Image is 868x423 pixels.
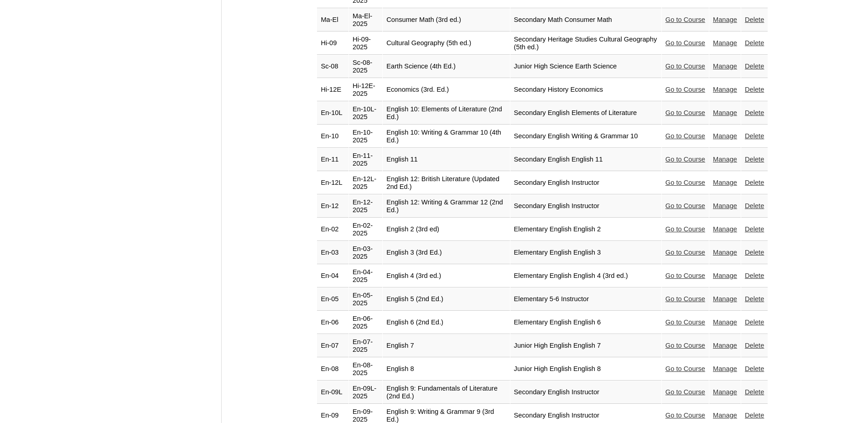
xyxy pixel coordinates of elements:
[317,334,348,357] td: En-07
[383,172,509,194] td: English 12: British Literature (Updated 2nd Ed.)
[383,102,509,125] td: English 10: Elements of Literature (2nd Ed.)
[383,241,509,264] td: English 3 (3rd Ed.)
[317,288,348,311] td: En-05
[745,16,764,23] a: Delete
[510,334,661,357] td: Junior High English English 7
[510,195,661,218] td: Secondary English Instructor
[510,241,661,264] td: Elementary English English 3
[317,32,348,55] td: Hi-09
[383,381,509,404] td: English 9: Fundamentals of Literature (2nd Ed.)
[665,132,705,140] a: Go to Course
[745,179,764,186] a: Delete
[665,179,705,186] a: Go to Course
[349,241,382,264] td: En-03-2025
[665,86,705,93] a: Go to Course
[317,78,348,101] td: Hi-12E
[383,265,509,287] td: English 4 (3rd ed.)
[713,132,737,140] a: Manage
[745,272,764,279] a: Delete
[349,288,382,311] td: En-05-2025
[745,249,764,256] a: Delete
[510,9,661,31] td: Secondary Math Consumer Math
[383,288,509,311] td: English 5 (2nd Ed.)
[745,388,764,396] a: Delete
[349,125,382,148] td: En-10-2025
[349,172,382,194] td: En-12L-2025
[665,412,705,419] a: Go to Course
[317,265,348,287] td: En-04
[383,125,509,148] td: English 10: Writing & Grammar 10 (4th Ed.)
[665,319,705,326] a: Go to Course
[713,272,737,279] a: Manage
[510,218,661,241] td: Elementary English English 2
[383,311,509,334] td: English 6 (2nd Ed.)
[713,295,737,303] a: Manage
[349,9,382,31] td: Ma-El-2025
[745,365,764,372] a: Delete
[713,249,737,256] a: Manage
[383,9,509,31] td: Consumer Math (3rd ed.)
[510,288,661,311] td: Elementary 5-6 Instructor
[349,55,382,78] td: Sc-08-2025
[510,148,661,171] td: Secondary English English 11
[383,195,509,218] td: English 12: Writing & Grammar 12 (2nd Ed.)
[745,63,764,70] a: Delete
[713,109,737,116] a: Manage
[665,365,705,372] a: Go to Course
[510,311,661,334] td: Elementary English English 6
[713,16,737,23] a: Manage
[713,412,737,419] a: Manage
[510,32,661,55] td: Secondary Heritage Studies Cultural Geography (5th ed.)
[713,225,737,233] a: Manage
[745,132,764,140] a: Delete
[510,358,661,381] td: Junior High English English 8
[713,156,737,163] a: Manage
[713,319,737,326] a: Manage
[665,63,705,70] a: Go to Course
[349,218,382,241] td: En-02-2025
[665,156,705,163] a: Go to Course
[713,365,737,372] a: Manage
[745,109,764,116] a: Delete
[317,218,348,241] td: En-02
[383,148,509,171] td: English 11
[383,334,509,357] td: English 7
[665,225,705,233] a: Go to Course
[317,241,348,264] td: En-03
[745,412,764,419] a: Delete
[349,148,382,171] td: En-11-2025
[383,32,509,55] td: Cultural Geography (5th ed.)
[745,295,764,303] a: Delete
[317,9,348,31] td: Ma-El
[317,55,348,78] td: Sc-08
[349,102,382,125] td: En-10L-2025
[317,381,348,404] td: En-09L
[510,55,661,78] td: Junior High Science Earth Science
[349,265,382,287] td: En-04-2025
[665,295,705,303] a: Go to Course
[510,172,661,194] td: Secondary English Instructor
[383,55,509,78] td: Earth Science (4th Ed.)
[665,109,705,116] a: Go to Course
[349,195,382,218] td: En-12-2025
[665,16,705,23] a: Go to Course
[349,381,382,404] td: En-09L-2025
[665,388,705,396] a: Go to Course
[349,32,382,55] td: Hi-09-2025
[713,39,737,47] a: Manage
[317,148,348,171] td: En-11
[745,225,764,233] a: Delete
[713,86,737,93] a: Manage
[665,39,705,47] a: Go to Course
[745,202,764,209] a: Delete
[745,342,764,349] a: Delete
[349,334,382,357] td: En-07-2025
[510,381,661,404] td: Secondary English Instructor
[317,125,348,148] td: En-10
[510,125,661,148] td: Secondary English Writing & Grammar 10
[745,156,764,163] a: Delete
[317,172,348,194] td: En-12L
[317,358,348,381] td: En-08
[510,265,661,287] td: Elementary English English 4 (3rd ed.)
[713,179,737,186] a: Manage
